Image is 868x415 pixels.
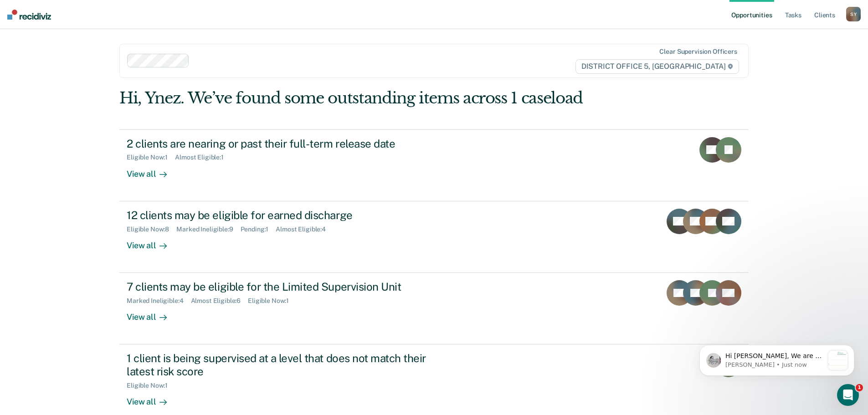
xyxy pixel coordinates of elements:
[127,154,175,161] div: Eligible Now : 1
[127,137,447,150] div: 2 clients are nearing or past their full-term release date
[191,297,248,305] div: Almost Eligible : 6
[127,389,178,407] div: View all
[119,129,749,201] a: 2 clients are nearing or past their full-term release dateEligible Now:1Almost Eligible:1View all
[127,352,447,378] div: 1 client is being supervised at a level that does not match their latest risk score
[241,225,276,233] div: Pending : 1
[837,384,859,406] iframe: Intercom live chat
[276,225,333,233] div: Almost Eligible : 4
[127,305,178,323] div: View all
[686,327,868,390] iframe: Intercom notifications message
[119,273,749,344] a: 7 clients may be eligible for the Limited Supervision UnitMarked Ineligible:4Almost Eligible:6Eli...
[856,384,863,391] span: 1
[119,89,623,108] div: Hi, Ynez. We’ve found some outstanding items across 1 caseload
[127,161,178,179] div: View all
[7,10,51,20] img: Recidiviz
[575,59,739,74] span: DISTRICT OFFICE 5, [GEOGRAPHIC_DATA]
[119,201,749,273] a: 12 clients may be eligible for earned dischargeEligible Now:8Marked Ineligible:9Pending:1Almost E...
[175,154,231,161] div: Almost Eligible : 1
[127,382,175,389] div: Eligible Now : 1
[248,297,296,305] div: Eligible Now : 1
[127,225,176,233] div: Eligible Now : 8
[846,7,861,21] button: SY
[127,209,447,222] div: 12 clients may be eligible for earned discharge
[659,48,737,56] div: Clear supervision officers
[176,225,240,233] div: Marked Ineligible : 9
[846,7,861,21] div: S Y
[127,280,447,293] div: 7 clients may be eligible for the Limited Supervision Unit
[127,233,178,251] div: View all
[127,297,190,305] div: Marked Ineligible : 4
